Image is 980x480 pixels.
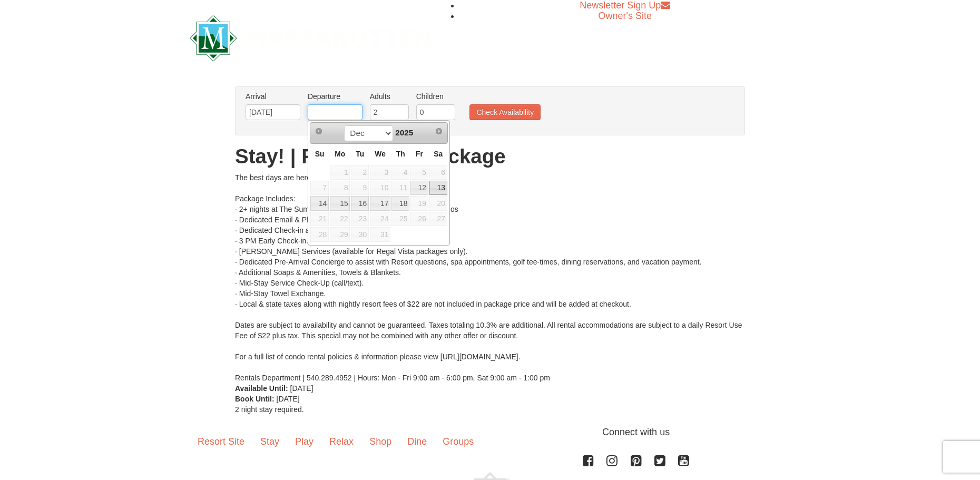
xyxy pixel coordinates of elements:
img: Massanutten Resort Logo [190,15,431,61]
td: available [391,180,410,196]
a: Groups [435,425,482,458]
span: 23 [351,212,369,227]
span: 6 [429,165,447,180]
a: Next [432,124,446,139]
td: unAvailable [350,227,369,242]
td: available [410,180,429,196]
td: available [350,180,369,196]
span: Prev [315,127,323,135]
td: available [310,180,329,196]
span: 1 [330,165,350,180]
label: Departure [308,91,362,102]
span: 11 [391,181,409,195]
td: available [429,180,448,196]
span: Saturday [434,150,443,158]
td: unAvailable [310,227,329,242]
span: 10 [370,181,390,195]
a: 12 [410,181,428,195]
td: available [391,195,410,211]
td: available [329,164,350,180]
span: Thursday [396,150,405,158]
label: Adults [370,91,409,102]
a: Play [287,425,321,458]
a: 13 [429,181,447,195]
a: Stay [252,425,287,458]
span: 4 [391,165,409,180]
span: 22 [330,212,350,227]
td: available [391,164,410,180]
span: 2025 [395,128,413,137]
td: unAvailable [329,211,350,227]
span: 20 [429,196,447,211]
span: 31 [370,227,390,242]
h1: Stay! | Fall Premier Package [235,146,745,167]
span: [DATE] [290,384,313,393]
span: Friday [416,150,423,158]
span: [DATE] [277,395,300,403]
td: available [369,180,391,196]
span: 29 [330,227,350,242]
span: 8 [330,181,350,195]
div: The best days are here this fall with the Stay! Premier Package. Package Includes: · 2+ nights at... [235,172,745,383]
span: 21 [310,212,329,227]
span: 19 [410,196,428,211]
span: 9 [351,181,369,195]
strong: Available Until: [235,384,288,393]
a: Massanutten Resort [190,24,431,49]
span: 3 [370,165,390,180]
button: Check Availability [469,104,541,120]
td: unAvailable [429,195,448,211]
a: Dine [399,425,435,458]
td: available [410,164,429,180]
a: 15 [330,196,350,211]
td: unAvailable [329,227,350,242]
td: unAvailable [410,195,429,211]
label: Arrival [246,91,300,102]
td: available [310,195,329,211]
span: 5 [410,165,428,180]
a: 16 [351,196,369,211]
td: available [369,164,391,180]
a: 18 [391,196,409,211]
td: available [329,195,350,211]
span: Next [435,127,443,135]
td: unAvailable [429,211,448,227]
td: available [429,164,448,180]
label: Children [416,91,455,102]
span: 30 [351,227,369,242]
span: 26 [410,212,428,227]
p: Connect with us [190,425,790,439]
span: 27 [429,212,447,227]
a: Prev [311,124,326,139]
span: Monday [335,150,345,158]
span: 25 [391,212,409,227]
td: available [329,180,350,196]
span: 7 [310,181,329,195]
span: 2 [351,165,369,180]
a: 17 [370,196,390,211]
span: Tuesday [356,150,364,158]
span: Wednesday [375,150,386,158]
strong: Book Until: [235,395,275,403]
td: unAvailable [310,211,329,227]
td: unAvailable [410,211,429,227]
a: Resort Site [190,425,252,458]
a: Relax [321,425,361,458]
td: available [350,195,369,211]
td: unAvailable [369,227,391,242]
a: Shop [361,425,399,458]
span: Sunday [315,150,325,158]
span: 28 [310,227,329,242]
span: 24 [370,212,390,227]
a: Owner's Site [599,11,652,21]
td: available [350,164,369,180]
td: unAvailable [391,211,410,227]
td: available [369,195,391,211]
td: unAvailable [350,211,369,227]
span: 2 night stay required. [235,405,304,414]
td: unAvailable [369,211,391,227]
a: 14 [310,196,329,211]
